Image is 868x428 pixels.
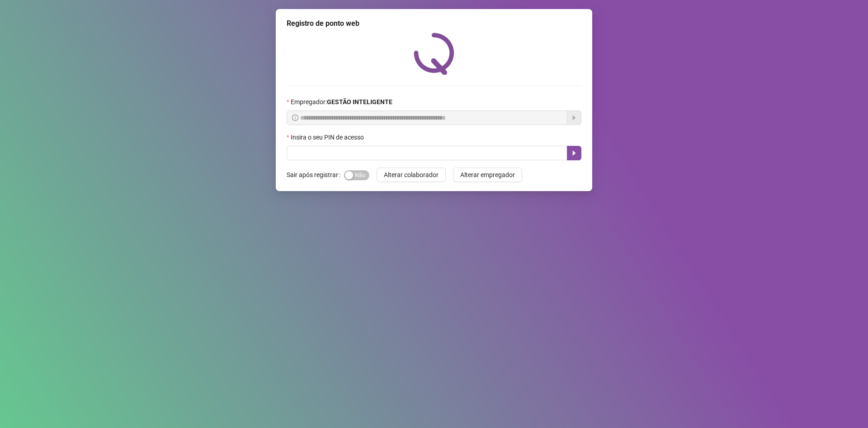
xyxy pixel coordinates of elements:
label: Insira o seu PIN de acesso [287,132,370,142]
span: Empregador : [291,97,392,107]
label: Sair após registrar [287,168,344,182]
span: Alterar empregador [460,170,515,180]
button: Alterar empregador [453,168,522,182]
strong: GESTÃO INTELIGENTE [327,98,392,106]
span: info-circle [292,115,298,121]
button: Alterar colaborador [377,168,446,182]
div: Registro de ponto web [287,18,581,29]
span: Alterar colaborador [384,170,439,180]
img: QRPoint [414,33,454,75]
span: caret-right [571,149,578,157]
